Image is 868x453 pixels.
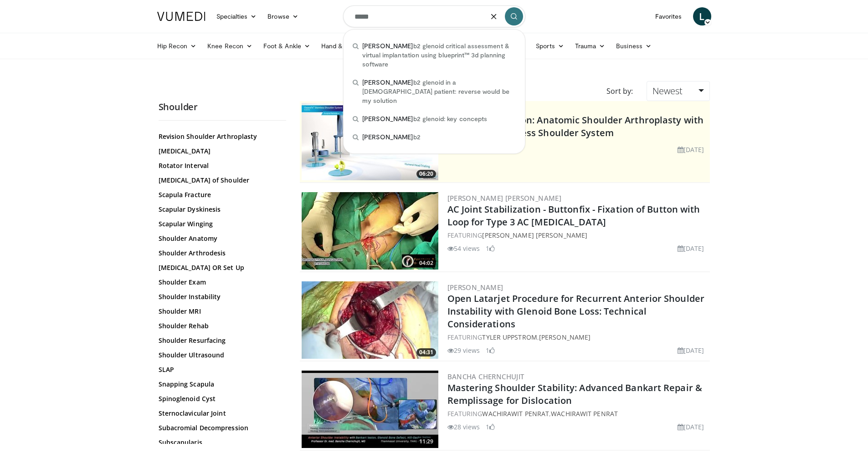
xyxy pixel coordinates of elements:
[202,37,258,55] a: Knee Recon
[416,170,436,178] span: 06:20
[159,147,282,156] a: [MEDICAL_DATA]
[539,333,591,341] a: [PERSON_NAME]
[482,409,549,418] a: Wachirawit Penrat
[678,346,704,355] li: [DATE]
[551,409,618,418] a: Wachirawit Penrat
[159,219,282,229] a: Scapular Winging
[447,346,480,355] li: 29 views
[302,281,438,359] a: 04:31
[362,41,516,69] span: b2 glenoid critical assessment & virtual implantation using blueprint™ 3d planning software
[362,132,421,142] span: b2
[302,192,438,270] a: 04:02
[159,351,282,360] a: Shoulder Ultrasound
[530,37,570,55] a: Sports
[262,7,304,25] a: Browse
[362,42,413,50] span: [PERSON_NAME]
[482,231,587,239] a: [PERSON_NAME] [PERSON_NAME]
[447,382,703,407] a: Mastering Shoulder Stability: Advanced Bankart Repair & Remplissage for Dislocation
[362,114,488,123] span: b2 glenoid: key concepts
[600,81,640,101] div: Sort by:
[159,176,282,185] a: [MEDICAL_DATA] of Shoulder
[416,259,436,267] span: 04:02
[316,37,375,55] a: Hand & Wrist
[650,7,688,25] a: Favorites
[159,278,282,287] a: Shoulder Exam
[159,307,282,316] a: Shoulder MRI
[159,101,286,113] h2: Shoulder
[159,263,282,272] a: [MEDICAL_DATA] OR Set Up
[152,37,202,55] a: Hip Recon
[416,348,436,356] span: 04:31
[447,292,705,330] a: Open Latarjet Procedure for Recurrent Anterior Shoulder Instability with Glenoid Bone Loss: Techn...
[486,346,495,355] li: 1
[302,103,438,180] img: 84e7f812-2061-4fff-86f6-cdff29f66ef4.300x170_q85_crop-smart_upscale.jpg
[159,409,282,418] a: Sternoclavicular Joint
[159,438,282,447] a: Subscapularis
[258,37,316,55] a: Foot & Ankle
[362,78,413,86] span: [PERSON_NAME]
[693,7,711,25] a: L
[159,336,282,345] a: Shoulder Resurfacing
[447,230,708,240] div: FEATURING
[447,203,700,228] a: AC Joint Stabilization - Buttonfix - Fixation of Button with Loop for Type 3 AC [MEDICAL_DATA]
[302,281,438,359] img: 2b2da37e-a9b6-423e-b87e-b89ec568d167.300x170_q85_crop-smart_upscale.jpg
[159,394,282,403] a: Spinoglenoid Cyst
[482,333,537,341] a: Tyler Uppstrom
[678,422,704,432] li: [DATE]
[159,132,282,141] a: Revision Shoulder Arthroplasty
[447,283,503,292] a: [PERSON_NAME]
[447,372,524,381] a: Bancha Chernchujit
[362,115,413,122] span: [PERSON_NAME]
[416,438,436,446] span: 11:29
[486,244,495,253] li: 1
[159,234,282,243] a: Shoulder Anatomy
[447,193,562,203] a: [PERSON_NAME] [PERSON_NAME]
[362,78,516,105] span: b2 glenoid in a [DEMOGRAPHIC_DATA] patient: reverse would be my solution
[159,365,282,374] a: SLAP
[678,244,704,253] li: [DATE]
[652,85,683,97] span: Newest
[159,190,282,199] a: Scapula Fracture
[211,7,262,25] a: Specialties
[157,12,205,21] img: VuMedi Logo
[159,249,282,258] a: Shoulder Arthrodesis
[447,244,480,253] li: 54 views
[447,422,480,432] li: 28 views
[678,145,704,154] li: [DATE]
[302,103,438,180] a: 06:20
[159,292,282,301] a: Shoulder Instability
[343,5,525,27] input: Search topics, interventions
[302,371,438,448] img: 12bfd8a1-61c9-4857-9f26-c8a25e8997c8.300x170_q85_crop-smart_upscale.jpg
[647,81,709,101] a: Newest
[159,321,282,331] a: Shoulder Rehab
[486,422,495,432] li: 1
[159,423,282,433] a: Subacromial Decompression
[159,161,282,170] a: Rotator Interval
[447,332,708,342] div: FEATURING ,
[447,114,704,139] a: Surgical Animation: Anatomic Shoulder Arthroplasty with OsseoFit™ Stemless Shoulder System
[362,133,413,141] span: [PERSON_NAME]
[159,205,282,214] a: Scapular Dyskinesis
[159,380,282,389] a: Snapping Scapula
[447,409,708,418] div: FEATURING ,
[302,371,438,448] a: 11:29
[302,192,438,270] img: c2f644dc-a967-485d-903d-283ce6bc3929.300x170_q85_crop-smart_upscale.jpg
[611,37,657,55] a: Business
[570,37,611,55] a: Trauma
